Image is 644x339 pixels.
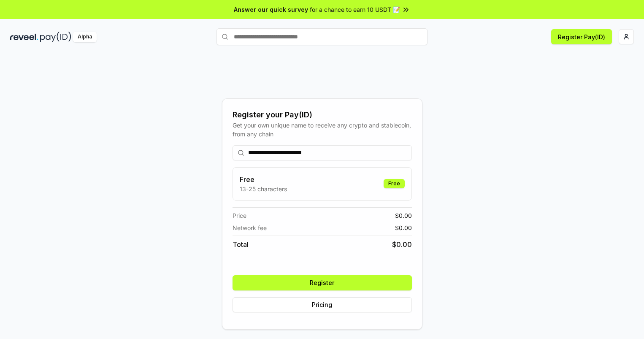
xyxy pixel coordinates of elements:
[10,32,38,42] img: reveel_dark
[233,275,412,290] button: Register
[234,5,308,14] span: Answer our quick survey
[233,211,246,220] span: Price
[392,239,412,250] span: $ 0.00
[233,223,267,232] span: Network fee
[233,297,412,312] button: Pricing
[233,109,412,121] div: Register your Pay(ID)
[395,223,412,232] span: $ 0.00
[240,184,287,193] p: 13-25 characters
[40,32,71,42] img: pay_id
[310,5,400,14] span: for a chance to earn 10 USDT 📝
[73,32,97,42] div: Alpha
[233,121,412,138] div: Get your own unique name to receive any crypto and stablecoin, from any chain
[384,179,405,188] div: Free
[395,211,412,220] span: $ 0.00
[233,239,249,250] span: Total
[551,29,612,44] button: Register Pay(ID)
[240,174,287,184] h3: Free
